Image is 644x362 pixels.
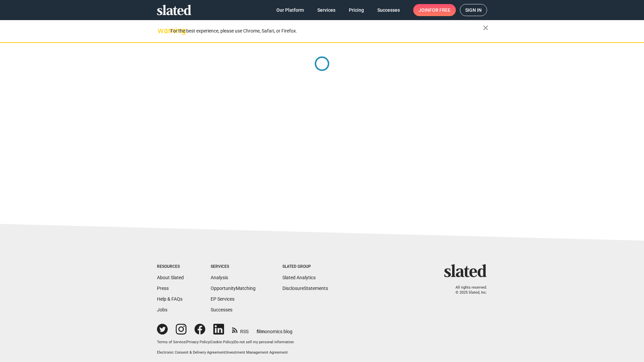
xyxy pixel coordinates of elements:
[234,340,294,345] button: Do not sell my personal information
[157,340,185,344] a: Terms of Service
[210,340,211,344] span: |
[482,24,490,32] mat-icon: close
[157,286,169,291] a: Press
[419,4,450,16] span: Join
[271,4,309,16] a: Our Platform
[157,264,184,269] div: Resources
[233,340,234,344] span: |
[460,4,487,16] a: Sign in
[257,323,292,335] a: filmonomics blog
[211,296,234,302] a: EP Services
[312,4,341,16] a: Services
[211,307,232,312] a: Successes
[465,4,482,16] span: Sign in
[211,275,228,280] a: Analysis
[232,324,249,335] a: RSS
[211,340,233,344] a: Cookie Policy
[157,296,182,302] a: Help & FAQs
[349,4,364,16] span: Pricing
[257,329,265,334] span: film
[157,275,184,280] a: About Slated
[282,264,328,269] div: Slated Group
[317,4,335,16] span: Services
[282,286,328,291] a: DisclosureStatements
[186,340,210,344] a: Privacy Policy
[413,4,456,16] a: Joinfor free
[157,350,225,355] a: Electronic Consent & Delivery Agreement
[170,26,483,36] div: For the best experience, please use Chrome, Safari, or Firefox.
[377,4,400,16] span: Successes
[157,307,167,312] a: Jobs
[343,4,369,16] a: Pricing
[211,264,256,269] div: Services
[282,275,316,280] a: Slated Analytics
[276,4,304,16] span: Our Platform
[158,26,166,35] mat-icon: warning
[185,340,186,344] span: |
[226,350,288,355] a: Investment Management Agreement
[429,4,450,16] span: for free
[448,285,487,295] p: All rights reserved. © 2025 Slated, Inc.
[372,4,405,16] a: Successes
[211,286,256,291] a: OpportunityMatching
[225,350,226,355] span: |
